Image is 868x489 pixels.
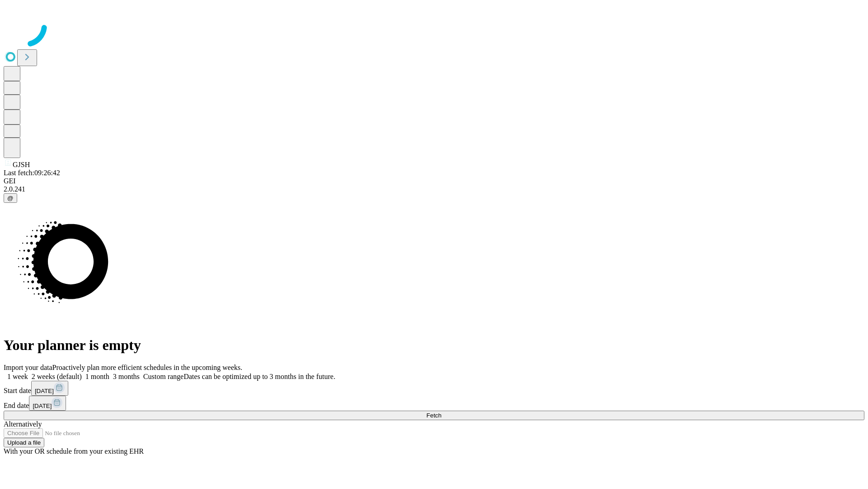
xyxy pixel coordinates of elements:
[4,411,864,420] button: Fetch
[35,388,54,394] span: [DATE]
[4,185,864,193] div: 2.0.241
[4,193,17,203] button: @
[31,381,68,396] button: [DATE]
[7,195,14,201] span: @
[85,373,109,380] span: 1 month
[32,373,82,380] span: 2 weeks (default)
[4,169,60,177] span: Last fetch: 09:26:42
[52,364,242,371] span: Proactively plan more efficient schedules in the upcoming weeks.
[4,420,42,428] span: Alternatively
[4,438,44,447] button: Upload a file
[4,337,864,354] h1: Your planner is empty
[4,447,144,455] span: With your OR schedule from your existing EHR
[143,373,184,380] span: Custom range
[13,161,30,168] span: GJSH
[4,396,864,411] div: End date
[4,177,864,185] div: GEI
[7,373,28,380] span: 1 week
[113,373,140,380] span: 3 months
[33,403,52,409] span: [DATE]
[184,373,335,380] span: Dates can be optimized up to 3 months in the future.
[4,364,52,371] span: Import your data
[4,381,864,396] div: Start date
[29,396,66,411] button: [DATE]
[426,412,441,419] span: Fetch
